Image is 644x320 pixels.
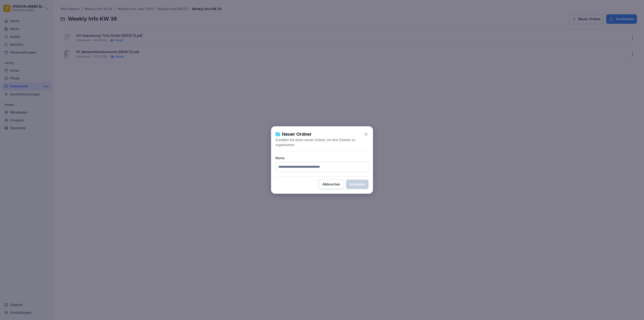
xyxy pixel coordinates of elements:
div: Erstellen [350,182,365,187]
p: Name [275,156,369,160]
p: Erstellen Sie einen neuen Ordner, um Ihre Dateien zu organisieren [275,137,369,147]
button: Erstellen [346,180,369,189]
h1: Neuer Ordner [282,131,312,137]
div: Abbrechen [322,182,340,187]
button: Abbrechen [319,179,344,189]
